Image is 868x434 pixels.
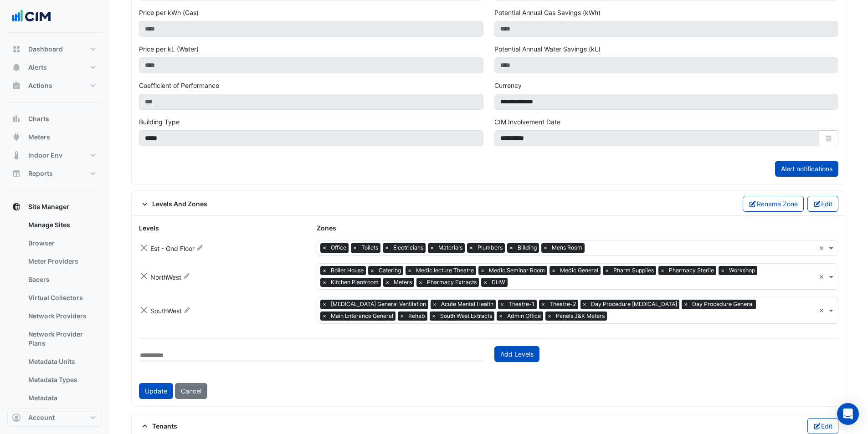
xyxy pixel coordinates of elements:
span: Medic Seminar Room [487,266,547,275]
button: Indoor Env [7,146,102,164]
span: Meters [391,278,414,287]
button: Rename Zone [743,196,804,212]
span: [MEDICAL_DATA] General Ventilation [329,300,428,309]
span: Reports [28,169,53,178]
app-icon: Actions [12,81,21,90]
span: × [498,300,506,309]
span: Theatre-2 [547,300,578,309]
span: Acute Mental Health [439,300,496,309]
a: Meter Providers [21,252,102,271]
app-icon: Charts [12,114,21,123]
span: DHW [489,278,508,287]
label: Price per kL (Water) [139,44,199,54]
span: × [416,278,425,287]
span: Admin Office [505,311,543,321]
a: Bacers [21,271,102,289]
a: Alert notifications [775,161,838,177]
fa-icon: Rename [196,244,203,251]
button: Edit [807,196,839,212]
span: Clear [819,306,827,315]
a: Network Provider Plans [21,325,102,352]
span: Medic General [558,266,601,275]
span: Clear [819,272,827,281]
app-icon: Reports [12,169,21,178]
button: Update [139,383,173,399]
span: × [478,266,487,275]
a: Meters [21,407,102,425]
span: Pharm Supplies [611,266,656,275]
span: Theatre-1 [506,300,537,309]
span: × [428,243,436,252]
fa-icon: Rename [184,306,190,314]
span: × [497,311,505,321]
span: Pharmacy Extracts [425,278,479,287]
div: Open Intercom Messenger [837,403,859,425]
img: Company Logo [11,7,52,26]
span: Medic lecture Theatre [414,266,476,275]
span: × [719,266,727,275]
span: Catering [376,266,403,275]
app-icon: Dashboard [12,45,21,54]
span: × [383,278,391,287]
span: Actions [28,81,52,90]
span: × [320,300,329,309]
div: Levels [134,223,311,233]
button: Dashboard [7,40,102,58]
span: Materials [436,243,465,252]
label: Building Type [139,117,180,127]
span: Indoor Env [28,151,62,160]
span: × [541,243,550,252]
fa-icon: Rename [183,272,190,280]
span: Toilets [359,243,380,252]
button: Account [7,408,102,427]
button: Actions [7,77,102,95]
label: Currency [494,81,522,90]
span: Biilding [515,243,539,252]
span: Pharmacy Sterile [667,266,716,275]
span: × [467,243,475,252]
label: Potential Annual Water Savings (kL) [494,44,601,54]
span: Est - Gnd Floor [150,245,195,252]
app-icon: Indoor Env [12,151,21,160]
label: Coefficient of Performance [139,81,219,90]
span: × [545,311,554,321]
span: Dashboard [28,45,63,54]
a: Metadata Units [21,352,102,371]
span: × [580,300,589,309]
span: × [481,278,489,287]
span: Day Procedure General [690,300,756,309]
span: Tenants [139,421,177,431]
span: × [682,300,690,309]
app-icon: Meters [12,133,21,142]
span: Site Manager [28,202,69,211]
span: Charts [28,114,49,123]
label: Potential Annual Gas Savings (kWh) [494,8,601,17]
a: Metadata Types [21,371,102,389]
span: Office [329,243,349,252]
span: × [603,266,611,275]
span: Main Enterance General [329,311,395,321]
span: × [398,311,406,321]
button: Add Levels [494,346,539,362]
span: Account [28,413,55,422]
span: Electricians [391,243,426,252]
label: Price per kWh (Gas) [139,8,199,17]
span: × [320,266,329,275]
span: Alerts [28,63,47,72]
button: Charts [7,110,102,128]
span: × [406,266,414,275]
span: Day Procedure [MEDICAL_DATA] [589,300,679,309]
span: Workshop [727,266,757,275]
span: × [320,243,329,252]
span: SouthWest [150,307,182,315]
button: Close [139,305,149,315]
span: Levels And Zones [139,199,207,209]
span: Kitchen Plantroom [329,278,381,287]
span: × [383,243,391,252]
span: South West Extracts [438,311,494,321]
button: Edit [807,418,839,434]
span: Rehab [406,311,427,321]
span: × [539,300,547,309]
span: Meters [28,133,50,142]
app-icon: Site Manager [12,202,21,211]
